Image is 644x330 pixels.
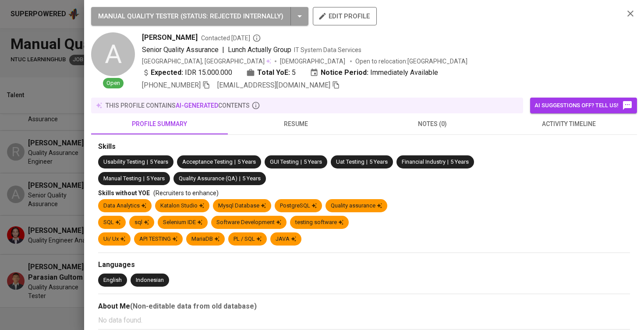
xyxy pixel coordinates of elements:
[301,158,302,166] span: |
[103,79,124,88] span: Open
[142,67,232,78] div: IDR 15.000.000
[91,32,135,76] div: A
[216,218,281,227] div: Software Development
[96,119,223,130] span: profile summary
[218,202,266,210] div: Mysql Database
[295,218,343,227] div: testing software
[336,158,364,165] span: Uat Testing
[103,202,146,210] div: Data Analytics
[222,45,224,55] span: |
[142,46,219,54] span: Senior Quality Assurance
[242,175,261,182] span: 5 Years
[103,218,120,227] div: SQL
[130,302,257,310] b: (Non-editable data from old database)
[142,32,198,43] span: [PERSON_NAME]
[201,34,261,42] span: Contacted [DATE]
[98,190,150,197] span: Skills without YOE
[234,158,236,166] span: |
[179,175,237,182] span: Quality Assurance (QA)
[355,57,467,66] p: Open to relocation : [GEOGRAPHIC_DATA]
[98,315,630,326] p: No data found.
[234,235,262,243] div: PL / SQL
[134,218,149,227] div: sql
[321,67,368,78] b: Notice Period:
[280,202,317,210] div: PostgreSQL
[103,158,145,165] span: Usability Testing
[276,235,296,243] div: JAVA
[191,235,219,243] div: MariaDB
[313,7,377,25] button: edit profile
[506,119,632,130] span: activity timeline
[331,202,382,210] div: Quality assurance
[136,276,164,284] div: Indonesian
[98,142,630,152] div: Skills
[237,158,256,165] span: 5 Years
[182,158,233,165] span: Acceptance Testing
[103,276,122,284] div: English
[369,119,495,130] span: notes (0)
[320,11,370,22] span: edit profile
[239,175,241,183] span: |
[366,158,368,166] span: |
[103,235,125,243] div: Ui/ Ux
[163,218,202,227] div: Selenium IDE
[160,202,204,210] div: Katalon Studio
[280,57,347,66] span: [DEMOGRAPHIC_DATA]
[270,158,299,165] span: GUI Testing
[310,67,438,78] div: Immediately Available
[534,100,633,111] span: AI suggestions off? Tell us!
[304,158,322,165] span: 5 Years
[143,175,145,183] span: |
[257,67,290,78] b: Total YoE:
[252,34,261,42] svg: By Batam recruiter
[146,175,165,182] span: 5 Years
[369,158,388,165] span: 5 Years
[233,119,359,130] span: resume
[147,158,148,166] span: |
[402,158,446,165] span: Financial Industry
[151,67,183,78] b: Expected:
[103,175,142,182] span: Manual Testing
[294,46,361,53] span: IT System Data Services
[153,190,219,197] span: (Recruiters to enhance)
[217,81,330,89] span: [EMAIL_ADDRESS][DOMAIN_NAME]
[530,98,637,113] button: AI suggestions off? Tell us!
[150,158,168,165] span: 5 Years
[450,158,469,165] span: 5 Years
[180,12,283,20] span: ( STATUS : Rejected Internally )
[98,260,630,270] div: Languages
[313,12,377,19] a: edit profile
[98,12,179,20] span: MANUAL QUALITY TESTER
[98,301,630,312] div: About Me
[91,7,308,25] button: MANUAL QUALITY TESTER (STATUS: Rejected Internally)
[106,101,250,110] p: this profile contains contents
[142,57,271,66] div: [GEOGRAPHIC_DATA], [GEOGRAPHIC_DATA]
[139,235,177,243] div: API TESTING
[292,67,296,78] span: 5
[176,102,218,109] span: AI-generated
[142,81,201,89] span: [PHONE_NUMBER]
[228,46,291,54] span: Lunch Actually Group
[447,158,449,166] span: |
